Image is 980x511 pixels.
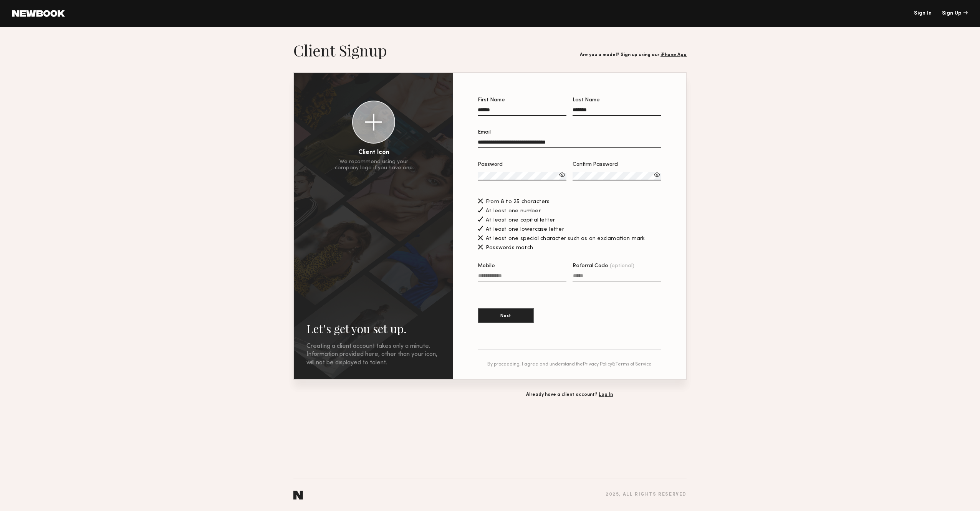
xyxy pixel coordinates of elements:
div: Last Name [573,98,661,103]
span: At least one lowercase letter [486,227,564,232]
h1: Client Signup [293,41,387,60]
span: At least one capital letter [486,218,555,223]
div: Email [478,130,661,135]
input: Last Name [573,107,661,116]
span: At least one special character such as an exclamation mark [486,236,645,241]
span: (optional) [610,263,634,269]
a: Log In [599,392,613,397]
div: Are you a model? Sign up using our [580,53,687,58]
span: From 8 to 25 characters [486,199,550,205]
a: Terms of Service [615,362,652,367]
span: At least one number [486,208,541,214]
input: First Name [478,107,566,116]
h2: Let’s get you set up. [306,321,441,336]
div: Password [478,162,566,167]
div: Creating a client account takes only a minute. Information provided here, other than your icon, w... [306,342,441,367]
div: 2025 , all rights reserved [606,492,687,497]
a: Privacy Policy [583,362,612,367]
div: Referral Code [573,263,661,269]
span: Passwords match [486,245,533,251]
input: Confirm Password [573,172,661,181]
div: Already have a client account? [452,392,687,397]
div: Mobile [478,263,566,269]
div: First Name [478,98,566,103]
input: Referral Code(optional) [573,273,661,282]
a: iPhone App [661,53,687,57]
div: Confirm Password [573,162,661,167]
input: Mobile [478,273,566,282]
div: By proceeding, I agree and understand the & [478,362,661,367]
input: Password [478,172,566,181]
input: Email [478,139,661,148]
div: We recommend using your company logo if you have one [335,159,413,171]
button: Next [478,308,534,323]
a: Sign In [914,11,932,16]
div: Sign Up [942,11,968,16]
div: Client Icon [358,150,389,156]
